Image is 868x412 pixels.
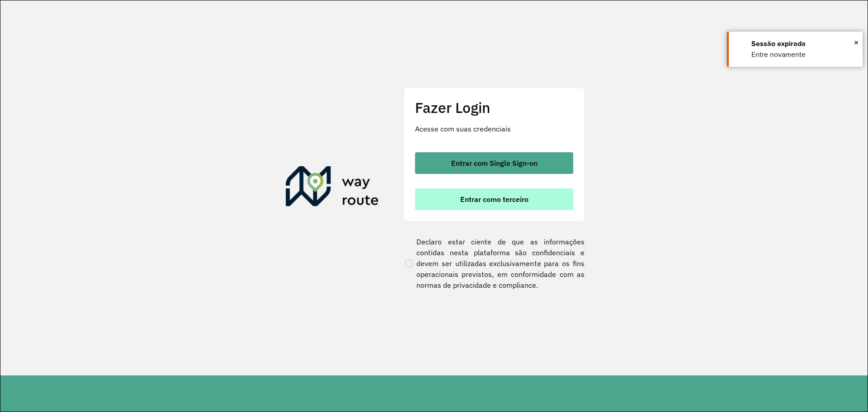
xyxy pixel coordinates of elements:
span: Entrar como terceiro [460,196,528,203]
button: Close [854,36,859,49]
h2: Fazer Login [415,99,573,116]
button: button [415,152,573,174]
div: Sessão expirada [751,38,856,49]
span: Entrar com Single Sign-on [451,159,538,167]
span: × [854,36,859,49]
label: Declaro estar ciente de que as informações contidas nesta plataforma são confidenciais e devem se... [404,236,585,290]
p: Acesse com suas credenciais [415,123,573,134]
img: Roteirizador AmbevTech [286,166,379,210]
button: button [415,188,573,210]
div: Entre novamente [751,49,856,60]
